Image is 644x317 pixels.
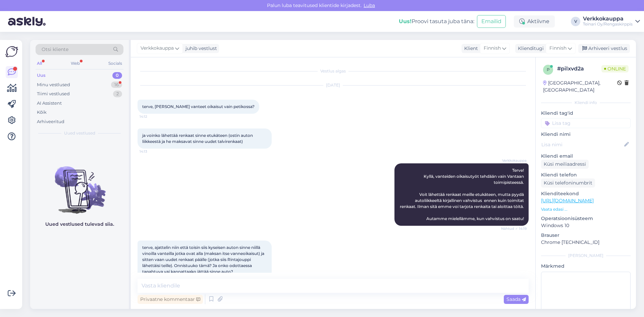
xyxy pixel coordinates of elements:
button: Emailid [477,15,506,28]
div: Web [69,59,81,68]
div: Küsi meiliaadressi [541,160,589,169]
span: 14:13 [140,149,165,154]
div: Tiimi vestlused [37,91,70,97]
div: Kliendi info [541,100,631,106]
span: Finnish [549,45,567,52]
div: V [571,17,580,26]
div: Uus [37,72,46,79]
span: Online [601,65,629,72]
span: ja voinko lähettää renkaat sinne etukäteen (ostin auton liikkeestä ja he maksavat sinne uudet tal... [142,133,254,144]
b: Uus! [399,18,412,24]
div: 2 [113,91,122,97]
p: Windows 10 [541,222,631,229]
input: Lisa nimi [541,141,623,148]
p: Märkmed [541,263,631,270]
div: Minu vestlused [37,82,70,88]
p: Operatsioonisüsteem [541,215,631,222]
span: Verkkokauppa [141,45,174,52]
div: Verkkokauppa [583,16,633,21]
div: Vestlus algas [138,68,529,74]
p: Kliendi nimi [541,131,631,138]
p: Kliendi telefon [541,171,631,178]
div: 16 [111,82,122,88]
div: Arhiveeritud [37,118,64,125]
div: Kõik [37,109,47,116]
div: Arhiveeri vestlus [578,44,630,53]
div: [PERSON_NAME] [541,253,631,259]
div: juhib vestlust [183,45,217,52]
div: Klienditugi [515,45,544,52]
div: Teinari Oy/Rengaskirppis [583,21,633,27]
span: Verkkokauppa [501,158,527,163]
div: Klient [462,45,478,52]
div: 0 [112,72,122,79]
span: terve, ajattelin niin että toisin siis kyseisen auton sinne niillä vinoilla vanteilla jotka ovat ... [142,245,265,274]
div: Proovi tasuta juba täna: [399,17,474,25]
span: 14:12 [140,114,165,119]
p: Brauser [541,232,631,239]
span: Uued vestlused [64,130,95,136]
div: AI Assistent [37,100,62,107]
span: Luba [362,2,377,8]
img: Askly Logo [5,45,18,58]
div: Privaatne kommentaar [138,295,203,304]
div: # pilxvd2a [557,65,601,73]
div: All [36,59,43,68]
span: Terve! Kyllä, vanteiden oikaisutyöt tehdään vain Vantaan toimipisteessä. Voit lähettää renkaat me... [400,168,525,221]
p: Kliendi email [541,153,631,160]
span: Saada [506,296,526,302]
div: Socials [107,59,123,68]
div: Küsi telefoninumbrit [541,178,595,188]
div: Aktiivne [514,15,555,28]
p: Uued vestlused tulevad siia. [45,221,114,228]
img: No chats [30,154,129,215]
a: [URL][DOMAIN_NAME] [541,198,594,204]
span: Otsi kliente [42,46,68,53]
p: Vaata edasi ... [541,206,631,212]
p: Klienditeekond [541,190,631,197]
a: VerkkokauppaTeinari Oy/Rengaskirppis [583,16,640,27]
span: terve, [PERSON_NAME] vanteet oikaisut vain petikossa? [142,104,255,109]
div: [GEOGRAPHIC_DATA], [GEOGRAPHIC_DATA] [543,80,617,94]
div: [DATE] [138,82,529,88]
p: Kliendi tag'id [541,110,631,117]
span: Nähtud ✓ 14:19 [501,226,527,231]
span: Finnish [484,45,501,52]
input: Lisa tag [541,118,631,128]
span: p [547,67,550,72]
p: Chrome [TECHNICAL_ID] [541,239,631,246]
